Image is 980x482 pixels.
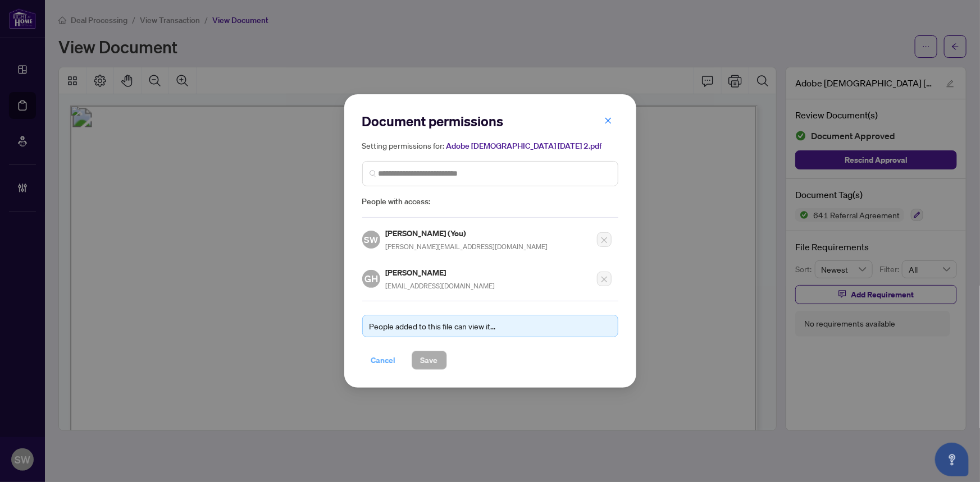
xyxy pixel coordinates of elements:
h5: Setting permissions for: [362,139,618,152]
h5: [PERSON_NAME] (You) [386,227,548,240]
span: People with access: [362,195,618,208]
span: close [604,117,612,125]
h2: Document permissions [362,112,618,130]
span: Adobe [DEMOGRAPHIC_DATA] [DATE] 2.pdf [446,141,602,151]
img: search_icon [370,170,376,177]
h5: [PERSON_NAME] [386,266,495,279]
div: People added to this file can view it... [370,320,611,332]
span: [PERSON_NAME][EMAIL_ADDRESS][DOMAIN_NAME] [386,242,548,251]
span: SW [364,233,378,247]
button: Cancel [362,351,405,370]
button: Save [412,351,447,370]
span: [EMAIL_ADDRESS][DOMAIN_NAME] [386,282,495,290]
button: Open asap [935,443,969,476]
span: Cancel [371,351,396,369]
span: GH [364,272,378,286]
